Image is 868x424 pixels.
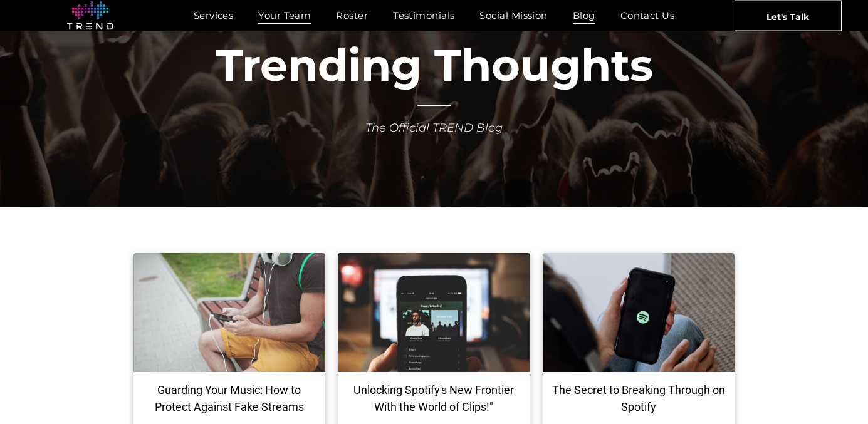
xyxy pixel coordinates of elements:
[467,6,560,24] a: Social Mission
[608,6,688,24] a: Contact Us
[347,381,521,415] a: Unlocking Spotify's New Frontier With the World of Clips!"
[181,6,246,24] a: Services
[258,6,311,24] span: Your Team
[766,1,809,32] span: Let's Talk
[249,120,619,137] div: The Official TREND Blog
[216,38,653,92] font: Trending Thoughts
[552,381,726,415] a: The Secret to Breaking Through on Spotify
[560,6,608,24] a: Blog
[246,6,323,24] a: Your Team
[805,364,868,424] iframe: Chat Widget
[323,6,380,24] a: Roster
[143,381,316,415] a: Guarding Your Music: How to Protect Against Fake Streams
[380,6,467,24] a: Testimonials
[67,1,113,30] img: logo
